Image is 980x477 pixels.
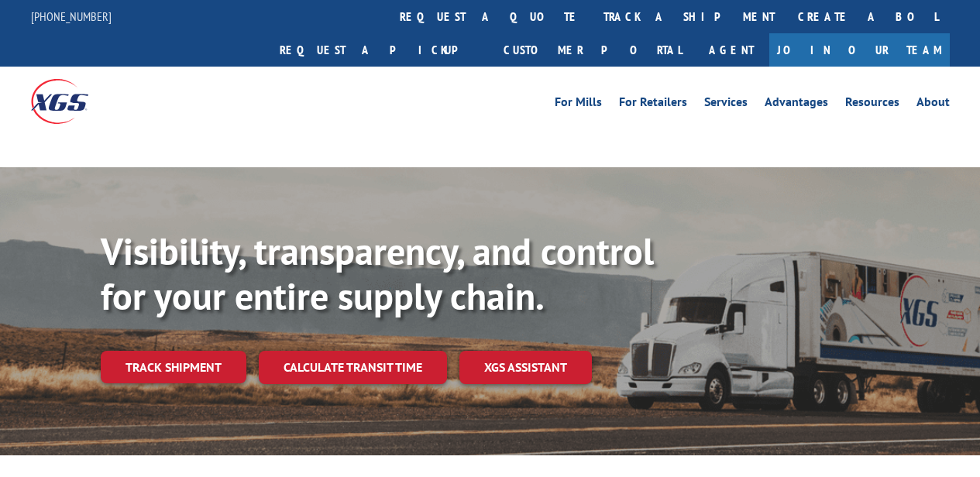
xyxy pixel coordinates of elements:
[845,96,899,113] a: Resources
[916,96,950,113] a: About
[259,351,447,384] a: Calculate transit time
[31,9,112,24] a: [PHONE_NUMBER]
[769,33,950,67] a: Join Our Team
[693,33,769,67] a: Agent
[704,96,748,113] a: Services
[101,227,654,320] b: Visibility, transparency, and control for your entire supply chain.
[765,96,828,113] a: Advantages
[459,351,592,384] a: XGS ASSISTANT
[492,33,693,67] a: Customer Portal
[268,33,492,67] a: Request a pickup
[555,96,602,113] a: For Mills
[619,96,687,113] a: For Retailers
[101,351,246,383] a: Track shipment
